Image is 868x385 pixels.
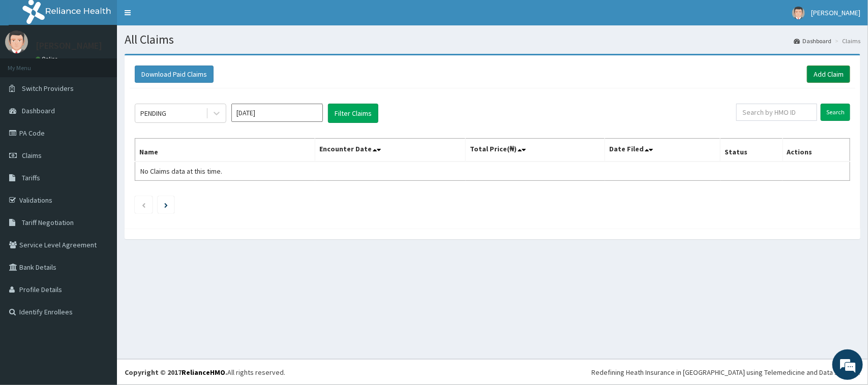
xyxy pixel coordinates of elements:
a: RelianceHMO [182,368,225,377]
span: Dashboard [22,106,55,115]
span: [PERSON_NAME] [811,8,860,17]
input: Select Month and Year [231,104,323,122]
footer: All rights reserved. [117,359,868,385]
a: Dashboard [794,37,831,45]
th: Name [135,139,315,162]
p: [PERSON_NAME] [36,41,102,50]
h1: All Claims [125,33,860,46]
span: We're online! [59,128,140,231]
a: Add Claim [807,66,850,83]
th: Encounter Date [315,139,466,162]
div: Chat with us now [53,57,171,70]
a: Next page [164,200,168,209]
span: Tariff Negotiation [22,218,74,227]
div: Redefining Heath Insurance in [GEOGRAPHIC_DATA] using Telemedicine and Data Science! [591,367,860,377]
div: Minimize live chat window [167,5,191,29]
th: Actions [783,139,850,162]
img: User Image [792,7,805,19]
th: Status [721,139,783,162]
span: Tariffs [22,173,40,182]
span: No Claims data at this time. [140,167,222,176]
input: Search [821,104,850,121]
textarea: Type your message and hit 'Enter' [5,277,194,313]
span: Claims [22,151,42,160]
th: Total Price(₦) [466,139,605,162]
strong: Copyright © 2017 . [125,368,227,377]
th: Date Filed [605,139,721,162]
img: d_794563401_company_1708531726252_794563401 [19,51,41,76]
li: Claims [832,37,860,45]
a: Previous page [141,200,146,209]
div: PENDING [140,108,166,118]
a: Online [36,55,60,62]
button: Download Paid Claims [135,66,214,83]
button: Filter Claims [328,104,378,123]
span: Switch Providers [22,84,74,93]
img: User Image [5,30,28,53]
input: Search by HMO ID [736,104,817,121]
